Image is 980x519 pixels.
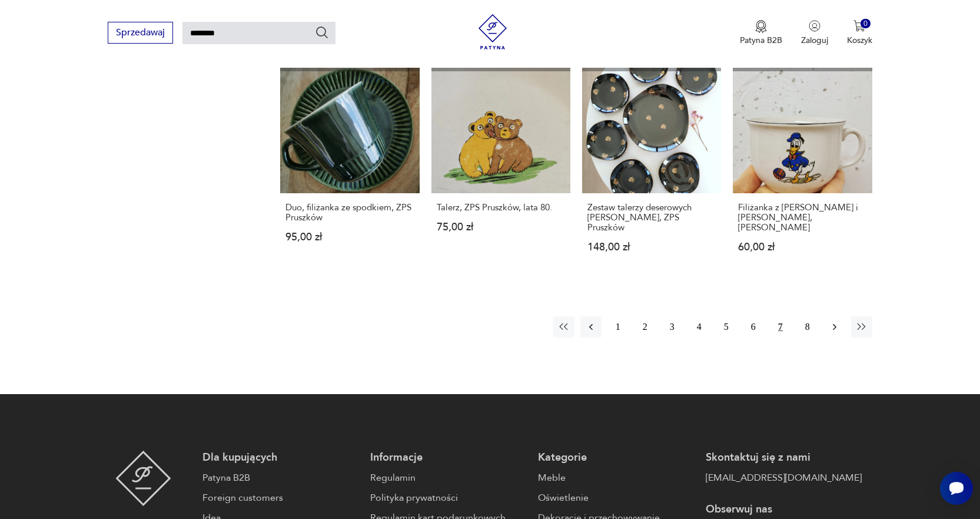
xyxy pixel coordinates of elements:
a: Produkt wyprzedanyDuo, filiżanka ze spodkiem, ZPS PruszkówDuo, filiżanka ze spodkiem, ZPS Pruszkó... [280,54,419,275]
button: 5 [716,316,737,338]
p: Zaloguj [801,35,828,46]
p: Skontaktuj się z nami [706,451,862,465]
a: Sprzedawaj [108,29,173,38]
p: 148,00 zł [587,242,716,252]
h3: Filiżanka z [PERSON_NAME] i [PERSON_NAME], [PERSON_NAME] [738,203,866,233]
img: Patyna - sklep z meblami i dekoracjami vintage [115,451,171,506]
button: 7 [770,316,791,338]
img: Patyna - sklep z meblami i dekoracjami vintage [475,14,510,49]
a: Regulamin [370,471,526,485]
p: 60,00 zł [738,242,866,252]
a: Produkt wyprzedanyZestaw talerzy deserowych Ryszard, ZPS PruszkówZestaw talerzy deserowych [PERSO... [582,54,721,275]
button: Patyna B2B [740,20,782,46]
div: 0 [861,19,871,29]
a: Produkt wyprzedanyTalerz, ZPS Pruszków, lata 80.Talerz, ZPS Pruszków, lata 80.75,00 zł [431,54,570,275]
button: 1 [607,316,629,338]
button: Szukaj [315,25,329,39]
img: Ikona medalu [755,20,767,33]
a: Foreign customers [202,491,358,505]
a: [EMAIL_ADDRESS][DOMAIN_NAME] [706,471,862,485]
p: Kategorie [538,451,694,465]
button: 2 [634,316,656,338]
a: Ikona medaluPatyna B2B [740,20,782,46]
a: Oświetlenie [538,491,694,505]
button: 0Koszyk [847,20,872,46]
h3: Zestaw talerzy deserowych [PERSON_NAME], ZPS Pruszków [587,203,716,233]
button: Zaloguj [801,20,828,46]
p: Koszyk [847,35,872,46]
iframe: Smartsupp widget button [940,472,973,505]
button: 6 [743,316,764,338]
p: Informacje [370,451,526,465]
img: Ikona koszyka [853,20,865,32]
a: Produkt wyprzedanyFiliżanka z Kaczorem Donaldem i Daisy, ZPS PruszkówFiliżanka z [PERSON_NAME] i ... [733,54,872,275]
img: Ikonka użytkownika [809,20,820,32]
p: Patyna B2B [740,35,782,46]
p: 95,00 zł [285,232,414,242]
button: 3 [662,316,683,338]
p: Obserwuj nas [706,503,862,517]
button: 8 [797,316,818,338]
a: Polityka prywatności [370,491,526,505]
h3: Duo, filiżanka ze spodkiem, ZPS Pruszków [285,203,414,223]
p: Dla kupujących [202,451,358,465]
button: 4 [689,316,710,338]
p: 75,00 zł [437,222,565,232]
a: Meble [538,471,694,485]
h3: Talerz, ZPS Pruszków, lata 80. [437,203,565,213]
a: Patyna B2B [202,471,358,485]
button: Sprzedawaj [108,22,173,44]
